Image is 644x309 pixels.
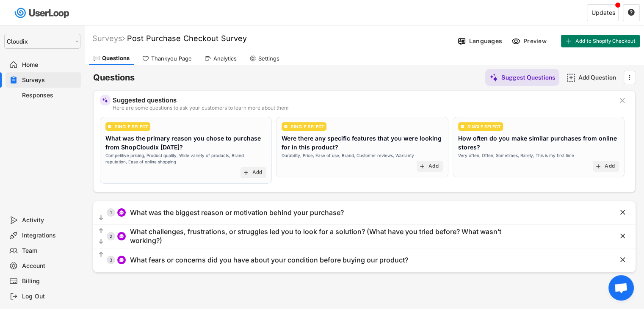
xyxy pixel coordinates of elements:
[627,9,635,17] button: 
[93,72,135,83] h6: Questions
[99,251,103,258] text: 
[113,97,612,103] div: Suggested questions
[99,238,103,245] text: 
[22,216,78,224] div: Activity
[501,74,555,81] div: Suggest Questions
[113,105,612,110] div: Here are some questions to ask your customers to learn more about them
[22,292,78,301] div: Log Out
[22,232,78,240] div: Integrations
[97,237,105,246] button: 
[22,247,78,255] div: Team
[561,35,640,47] button: Add to Shopify Checkout
[567,73,575,82] img: AddMajor.svg
[92,33,125,43] div: Surveys
[22,277,78,285] div: Billing
[107,234,115,238] div: 2
[99,214,103,221] text: 
[591,10,615,16] div: Updates
[107,210,115,215] div: 1
[523,37,549,45] div: Preview
[127,34,247,43] font: Post Purchase Checkout Survey
[620,255,625,264] text: 
[97,227,105,235] button: 
[99,227,103,235] text: 
[22,76,78,84] div: Surveys
[130,208,344,217] div: What was the biggest reason or motivation behind your purchase?
[151,55,192,62] div: Thankyou Page
[13,4,72,22] img: userloop-logo-01.svg
[243,169,249,176] button: add
[619,232,627,240] button: 
[458,152,574,159] div: Very often, Often, Sometimes, Rarely, This is my first time
[605,163,615,170] div: Add
[22,91,78,99] div: Responses
[97,214,105,222] button: 
[620,232,625,240] text: 
[119,234,124,239] img: ConversationMinor.svg
[575,39,636,44] span: Add to Shopify Checkout
[458,134,619,152] div: How often do you make similar purchases from online stores?
[620,96,625,105] text: 
[130,227,530,245] div: What challenges, frustrations, or struggles led you to look for a solution? (What have you tried ...
[108,124,112,129] img: CircleTickMinorWhite.svg
[428,163,439,170] div: Add
[619,208,627,217] button: 
[291,124,324,129] div: SINGLE SELECT
[105,152,266,165] div: Competitive pricing, Product quality, Wide variety of products, Brand reputation, Ease of online ...
[469,37,502,45] div: Languages
[620,208,625,217] text: 
[102,97,108,103] img: MagicMajor%20%28Purple%29.svg
[213,55,237,62] div: Analytics
[608,275,634,301] a: Open chat
[489,73,498,82] img: MagicMajor%20%28Purple%29.svg
[595,163,602,170] button: add
[578,74,621,81] div: Add Question
[457,37,466,46] img: Language%20Icon.svg
[419,163,426,170] button: add
[119,257,124,262] img: ConversationMinor.svg
[107,258,115,262] div: 3
[97,251,105,259] button: 
[467,124,501,129] div: SINGLE SELECT
[629,73,630,82] text: 
[252,169,263,176] div: Add
[284,124,288,129] img: CircleTickMinorWhite.svg
[618,97,627,105] button: 
[258,55,279,62] div: Settings
[105,134,266,152] div: What was the primary reason you chose to purchase from ShopCloudix [DATE]?
[130,256,408,265] div: What fears or concerns did you have about your condition before buying our product?
[22,262,78,270] div: Account
[115,124,148,129] div: SINGLE SELECT
[282,134,442,152] div: Were there any specific features that you were looking for in this product?
[282,152,414,159] div: Durability, Price, Ease of use, Brand, Customer reviews, Warranty
[22,61,78,69] div: Home
[460,124,464,129] img: CircleTickMinorWhite.svg
[625,71,633,84] button: 
[102,55,130,62] div: Questions
[628,8,635,16] text: 
[619,256,627,264] button: 
[119,210,124,215] img: ConversationMinor.svg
